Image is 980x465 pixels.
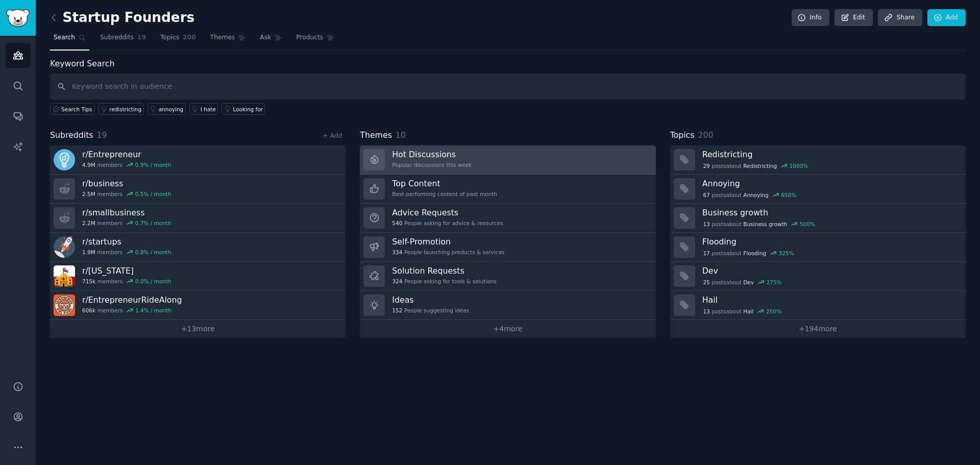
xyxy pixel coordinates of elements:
[183,33,196,42] span: 200
[157,30,200,51] a: Topics200
[392,278,402,285] span: 324
[97,130,107,140] span: 19
[159,106,184,113] div: annoying
[878,9,922,27] a: Share
[392,178,497,189] h3: Top Content
[778,250,794,257] div: 325 %
[702,295,959,305] h3: Hail
[702,236,959,247] h3: Flooding
[50,59,114,68] label: Keyword Search
[82,161,95,168] span: 4.9M
[360,175,655,204] a: Top ContentBest-performing content of past month
[790,162,808,169] div: 1000 %
[743,221,787,228] span: Business growth
[392,236,504,247] h3: Self-Promotion
[82,161,171,168] div: members
[160,33,179,42] span: Topics
[670,204,966,233] a: Business growth13postsaboutBusiness growth500%
[210,33,235,42] span: Themes
[392,219,503,227] div: People asking for advice & resources
[82,219,171,227] div: members
[82,149,171,160] h3: r/ Entrepreneur
[98,103,144,115] a: redistricting
[670,145,966,175] a: Redistricting29postsaboutRedistricting1000%
[207,30,250,51] a: Themes
[82,295,182,305] h3: r/ EntrepreneurRideAlong
[50,103,94,115] button: Search Tips
[360,145,655,175] a: Hot DiscussionsPopular discussions this week
[392,249,402,256] span: 334
[703,308,709,315] span: 13
[135,219,171,227] div: 0.7 % / month
[50,145,346,175] a: r/Entrepreneur4.9Mmembers0.9% / month
[135,161,171,168] div: 0.9 % / month
[392,307,469,314] div: People suggesting ideas
[54,295,75,316] img: EntrepreneurRideAlong
[702,190,797,200] div: post s about
[50,30,89,51] a: Search
[54,236,75,258] img: startups
[260,33,271,42] span: Ask
[82,249,95,256] span: 1.9M
[50,175,346,204] a: r/business2.5Mmembers0.5% / month
[82,190,171,198] div: members
[703,162,709,169] span: 29
[392,161,472,168] div: Popular discussions this week
[256,30,285,51] a: Ask
[702,307,782,316] div: post s about
[800,221,815,228] div: 500 %
[54,33,75,42] span: Search
[135,307,171,314] div: 1.4 % / month
[392,307,402,314] span: 152
[201,106,216,113] div: I hate
[82,236,171,247] h3: r/ startups
[50,74,966,100] input: Keyword search in audience
[743,162,777,169] span: Redistricting
[392,265,496,276] h3: Solution Requests
[743,250,766,257] span: Flooding
[835,9,873,27] a: Edit
[96,30,150,51] a: Subreddits19
[360,262,655,291] a: Solution Requests324People asking for tools & solutions
[360,204,655,233] a: Advice Requests540People asking for advice & resources
[927,9,966,27] a: Add
[50,129,93,142] span: Subreddits
[135,278,171,285] div: 0.0 % / month
[292,30,337,51] a: Products
[50,204,346,233] a: r/smallbusiness2.2Mmembers0.7% / month
[670,320,966,338] a: +194more
[109,106,141,113] div: redistricting
[50,10,194,26] h2: Startup Founders
[222,103,265,115] a: Looking for
[392,190,497,198] div: Best-performing content of past month
[702,265,959,276] h3: Dev
[360,320,655,338] a: +4more
[670,291,966,320] a: Hail13postsaboutHail250%
[703,279,709,286] span: 25
[50,262,346,291] a: r/[US_STATE]715kmembers0.0% / month
[82,178,171,189] h3: r/ business
[82,265,171,276] h3: r/ [US_STATE]
[82,207,171,218] h3: r/ smallbusiness
[50,233,346,262] a: r/startups1.9Mmembers0.8% / month
[82,307,95,314] span: 606k
[137,33,146,42] span: 19
[233,106,263,113] div: Looking for
[703,250,709,257] span: 17
[360,291,655,320] a: Ideas152People suggesting ideas
[743,279,754,286] span: Dev
[189,103,218,115] a: I hate
[50,291,346,320] a: r/EntrepreneurRideAlong606kmembers1.4% / month
[82,190,95,198] span: 2.5M
[670,129,695,142] span: Topics
[82,278,95,285] span: 715k
[392,278,496,285] div: People asking for tools & solutions
[781,191,796,199] div: 650 %
[702,249,795,258] div: post s about
[743,308,753,315] span: Hail
[698,130,713,140] span: 200
[296,33,323,42] span: Products
[670,233,966,262] a: Flooding17postsaboutFlooding325%
[61,106,92,113] span: Search Tips
[148,103,186,115] a: annoying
